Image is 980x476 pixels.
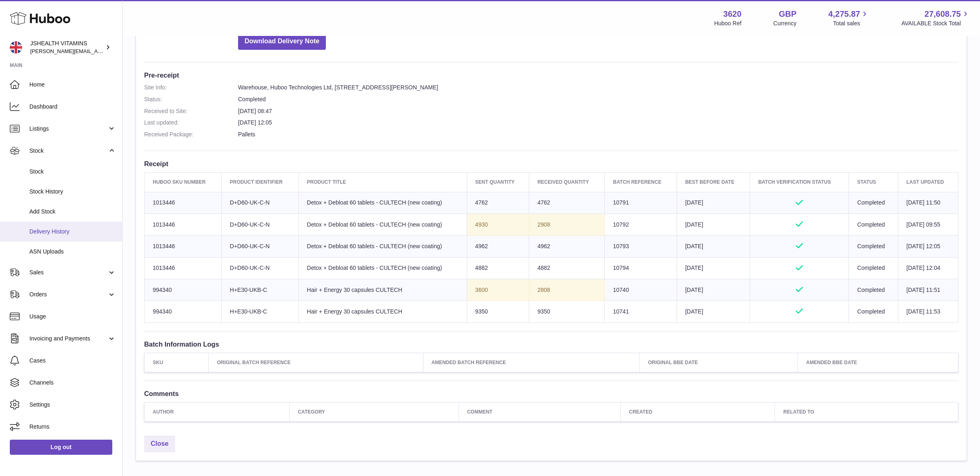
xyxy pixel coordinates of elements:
[605,257,677,279] td: 10794
[29,313,116,320] span: Usage
[775,403,958,422] th: Related to
[221,257,298,279] td: D+D60-UK-C-N
[833,20,869,27] span: Total sales
[829,9,860,20] span: 4,275.87
[779,9,796,20] strong: GBP
[467,192,529,214] td: 4762
[238,33,326,50] button: Download Delivery Note
[145,301,222,323] td: 994340
[605,236,677,257] td: 10793
[898,236,958,257] td: [DATE] 12:05
[238,131,958,138] dd: Pallets
[238,96,958,103] dd: Completed
[849,279,898,301] td: Completed
[30,40,104,55] div: JSHEALTH VITAMINS
[145,403,290,422] th: Author
[144,71,958,80] h3: Pre-receipt
[750,173,849,192] th: Batch Verification Status
[898,173,958,192] th: Last updated
[849,236,898,257] td: Completed
[714,20,742,27] div: Huboo Ref
[605,279,677,301] td: 10740
[221,192,298,214] td: D+D60-UK-C-N
[459,403,621,422] th: Comment
[898,279,958,301] td: [DATE] 11:51
[221,173,298,192] th: Product Identifier
[529,173,605,192] th: Received Quantity
[10,440,112,454] a: Log out
[849,257,898,279] td: Completed
[29,291,107,298] span: Orders
[829,9,870,27] a: 4,275.87 Total sales
[639,353,797,372] th: Original BBE Date
[298,236,467,257] td: Detox + Debloat 60 tablets - CULTECH (new coating)
[677,257,750,279] td: [DATE]
[29,208,116,216] span: Add Stock
[29,147,107,155] span: Stock
[529,301,605,323] td: 9350
[677,279,750,301] td: [DATE]
[298,192,467,214] td: Detox + Debloat 60 tablets - CULTECH (new coating)
[467,173,529,192] th: Sent Quantity
[29,335,107,343] span: Invoicing and Payments
[677,192,750,214] td: [DATE]
[221,301,298,323] td: H+E30-UKB-C
[298,279,467,301] td: Hair + Energy 30 capsules CULTECH
[144,340,958,349] h3: Batch Information Logs
[849,173,898,192] th: Status
[144,131,238,138] dt: Received Package:
[29,423,116,431] span: Returns
[238,119,958,127] dd: [DATE] 12:05
[849,192,898,214] td: Completed
[898,192,958,214] td: [DATE] 11:50
[29,248,116,256] span: ASN Uploads
[238,107,958,115] dd: [DATE] 08:47
[29,379,116,387] span: Channels
[144,159,958,168] h3: Receipt
[145,279,222,301] td: 994340
[144,107,238,115] dt: Received to Site:
[467,301,529,323] td: 9350
[144,389,958,398] h3: Comments
[29,168,116,176] span: Stock
[924,9,961,20] span: 27,608.75
[849,214,898,235] td: Completed
[29,401,116,409] span: Settings
[144,119,238,127] dt: Last updated:
[677,214,750,235] td: [DATE]
[145,353,209,372] th: SKU
[898,257,958,279] td: [DATE] 12:04
[898,214,958,235] td: [DATE] 09:55
[529,236,605,257] td: 4962
[29,228,116,236] span: Delivery History
[677,236,750,257] td: [DATE]
[723,9,742,20] strong: 3620
[529,192,605,214] td: 4762
[144,436,175,452] a: Close
[298,301,467,323] td: Hair + Energy 30 capsules CULTECH
[145,236,222,257] td: 1013446
[298,257,467,279] td: Detox + Debloat 60 tablets - CULTECH (new coating)
[605,214,677,235] td: 10792
[605,192,677,214] td: 10791
[209,353,423,372] th: Original Batch Reference
[29,269,107,276] span: Sales
[605,173,677,192] th: Batch Reference
[605,301,677,323] td: 10741
[29,357,116,365] span: Cases
[529,279,605,301] td: 2808
[30,48,164,54] span: [PERSON_NAME][EMAIL_ADDRESS][DOMAIN_NAME]
[10,41,22,53] img: francesca@jshealthvitamins.com
[221,214,298,235] td: D+D60-UK-C-N
[144,96,238,103] dt: Status:
[221,236,298,257] td: D+D60-UK-C-N
[621,403,775,422] th: Created
[467,236,529,257] td: 4962
[798,353,958,372] th: Amended BBE Date
[467,279,529,301] td: 3600
[773,20,797,27] div: Currency
[901,20,970,27] span: AVAILABLE Stock Total
[144,84,238,91] dt: Site Info:
[298,214,467,235] td: Detox + Debloat 60 tablets - CULTECH (new coating)
[898,301,958,323] td: [DATE] 11:53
